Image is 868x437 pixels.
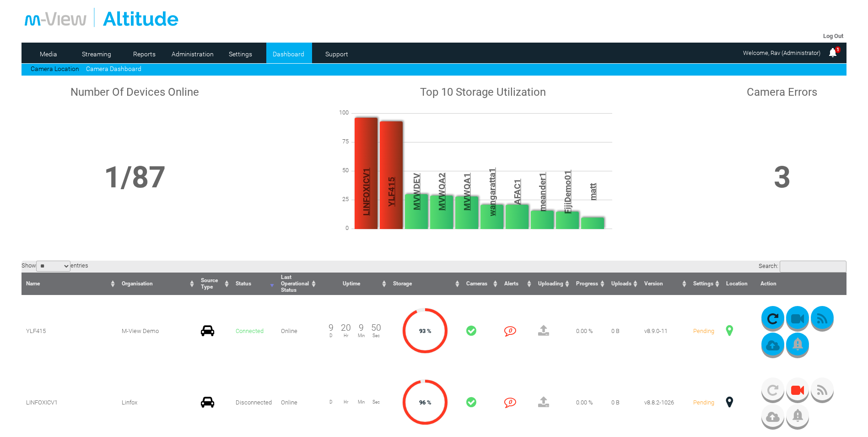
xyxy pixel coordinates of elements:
[793,338,803,350] img: bell_icon_gray.png
[361,135,371,249] span: LINFOXICV1
[26,399,58,406] span: LINFOXICV1
[329,322,334,333] span: 9
[827,47,838,58] img: bell25.png
[201,277,218,290] span: Source Type
[562,135,572,249] span: FijiDemo01
[236,280,251,287] span: Status
[538,280,563,287] span: Uploading
[236,328,264,334] span: Connected
[339,399,354,404] span: Hr
[436,135,447,249] span: MVWQA2
[318,273,388,295] th: Uptime : activate to sort column ascending
[354,399,369,404] span: Min
[644,280,663,287] span: Version
[369,399,384,404] span: Sec
[388,273,462,295] th: Storage : activate to sort column ascending
[722,273,756,295] th: Location
[196,273,231,295] th: Source Type : activate to sort column ascending
[323,399,339,404] span: D
[371,322,381,333] span: 50
[393,280,412,287] span: Storage
[504,396,516,408] i: 0
[607,273,640,295] th: Uploads : activate to sort column ascending
[576,328,593,334] span: 0.00 %
[640,273,689,295] th: Version : activate to sort column ascending
[326,109,353,116] span: 100
[726,280,748,287] span: Location
[266,47,311,61] a: Dashboard
[122,280,153,287] span: Organisation
[780,261,846,273] input: Search:
[419,399,431,406] span: 96 %
[326,196,353,202] span: 25
[369,333,384,338] span: Sec
[571,273,607,295] th: Progress : activate to sort column ascending
[326,138,353,145] span: 75
[276,273,318,295] th: Last Operational Status : activate to sort column ascending
[693,328,714,334] span: Pending
[576,399,593,406] span: 0.00 %
[343,280,360,287] span: Uptime
[693,280,713,287] span: Settings
[411,135,421,249] span: MVWDEV
[326,224,353,231] span: 0
[587,135,598,249] span: matt
[36,261,70,272] select: Showentries
[611,280,631,287] span: Uploads
[756,273,846,295] th: Action
[607,295,640,366] td: 0 B
[693,399,714,406] span: Pending
[823,33,843,39] a: Log Out
[236,399,272,406] span: Disconnected
[117,273,196,295] th: Organisation : activate to sort column ascending
[231,273,276,295] th: Status : activate to sort column ascending
[689,273,722,295] th: Settings : activate to sort column ascending
[640,295,689,366] td: v8.9.0-11
[22,262,88,269] label: Show entries
[537,135,547,249] span: meander1
[25,160,244,195] h1: 1/87
[504,280,518,287] span: Alerts
[326,167,353,174] span: 50
[323,333,339,338] span: D
[122,399,137,406] span: Linfox
[759,262,846,269] label: Search:
[281,274,309,293] span: Last Operational Status
[462,273,499,295] th: Cameras : activate to sort column ascending
[250,86,716,98] h1: Top 10 Storage Utilization
[721,160,843,195] h1: 3
[122,328,159,334] span: M-View Demo
[760,280,776,287] span: Action
[314,47,359,61] a: Support
[486,135,497,249] span: wangaratta1
[31,65,79,72] a: Camera Location
[386,135,396,249] span: YLF415
[721,86,843,98] h1: Camera Errors
[74,47,119,61] a: Streaming
[26,328,46,334] span: YLF415
[86,65,141,72] a: Camera Dashboard
[341,322,351,333] span: 20
[26,47,70,61] a: Media
[22,273,117,295] th: Name : activate to sort column ascending
[743,49,820,56] span: Welcome, Rav (Administrator)
[466,280,487,287] span: Cameras
[461,135,472,249] span: MVWQA1
[534,273,571,295] th: Uploading : activate to sort column ascending
[339,333,354,338] span: Hr
[793,409,803,422] img: bell_icon_gray.png
[26,280,40,287] span: Name
[354,333,369,338] span: Min
[835,46,841,53] span: 1
[122,47,167,61] a: Reports
[512,135,522,249] span: AFAC1
[276,295,318,366] td: Online
[419,328,431,334] span: 93 %
[218,47,263,61] a: Settings
[359,322,364,333] span: 9
[170,47,215,61] a: Administration
[25,86,244,98] h1: Number Of Devices Online
[576,280,598,287] span: Progress
[500,273,534,295] th: Alerts : activate to sort column ascending
[504,325,516,337] i: 0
